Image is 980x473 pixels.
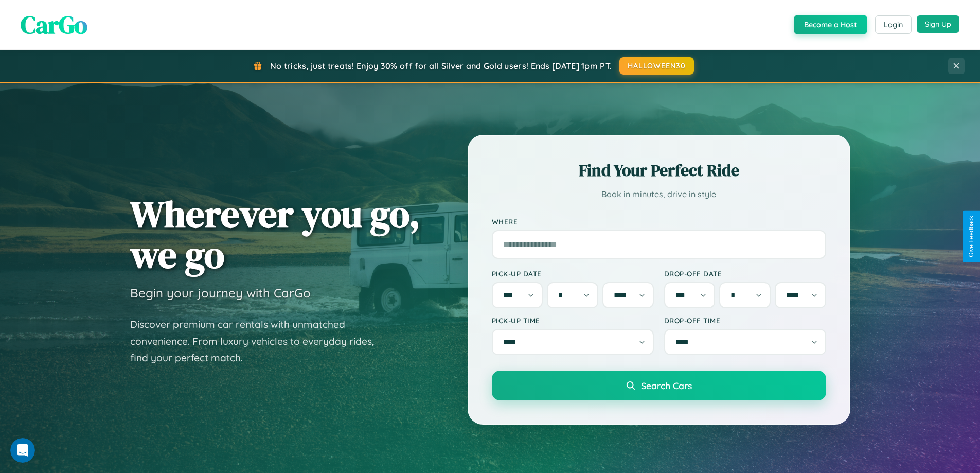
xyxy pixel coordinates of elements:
p: Book in minutes, drive in style [492,187,826,202]
span: CarGo [21,8,87,42]
span: Search Cars [641,380,692,391]
span: No tricks, just treats! Enjoy 30% off for all Silver and Gold users! Ends [DATE] 1pm PT. [270,61,612,71]
label: Pick-up Time [492,316,654,325]
button: Login [875,15,912,34]
p: Discover premium car rentals with unmatched convenience. From luxury vehicles to everyday rides, ... [130,316,387,366]
label: Where [492,217,826,226]
button: HALLOWEEN30 [619,57,694,75]
h1: Wherever you go, we go [130,194,420,275]
label: Pick-up Date [492,269,654,278]
button: Search Cars [492,371,826,400]
h3: Begin your journey with CarGo [130,285,311,301]
button: Become a Host [794,15,867,34]
label: Drop-off Time [664,316,826,325]
button: Sign Up [917,15,959,33]
h2: Find Your Perfect Ride [492,159,826,182]
label: Drop-off Date [664,269,826,278]
div: Give Feedback [968,216,975,257]
iframe: Intercom live chat [10,438,35,463]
